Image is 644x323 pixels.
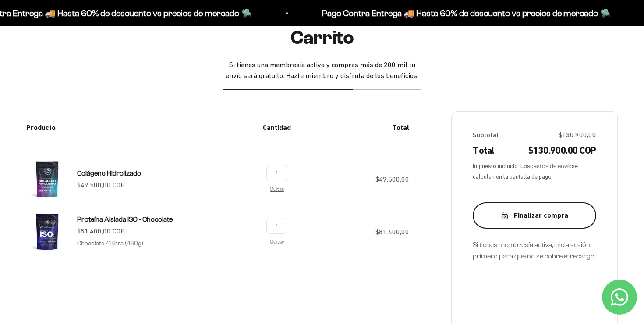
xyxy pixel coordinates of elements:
h1: Carrito [290,27,354,48]
th: Cantidad [256,111,298,144]
span: Total [473,144,494,158]
input: Cambiar cantidad [266,218,287,234]
input: Cambiar cantidad [266,165,287,181]
a: Eliminar Proteína Aislada ISO - Chocolate - Chocolate / 1 libra (460g) [270,239,284,244]
td: $81.400,00 [298,211,409,267]
span: Subtotal [473,129,499,141]
th: Producto [26,111,256,144]
a: Colágeno Hidrolizado [77,168,141,179]
div: Finalizar compra [490,210,579,221]
p: Si tienes membresía activa, inicia sesión primero para que no se cobre el recargo. [473,239,596,262]
span: Impuesto incluido. Los se calculan en la pantalla de pago. [473,161,596,181]
span: Colágeno Hidrolizado [77,169,141,177]
a: Proteína Aislada ISO - Chocolate [77,214,173,225]
td: $49.500,00 [298,144,409,211]
span: $130.900,00 COP [528,144,596,158]
a: Eliminar Colágeno Hidrolizado [270,186,284,192]
sale-price: $49.500,00 COP [77,179,125,191]
button: Finalizar compra [473,202,596,229]
p: Pago Contra Entrega 🚚 Hasta 60% de descuento vs precios de mercado 🛸 [320,6,609,20]
span: Si tienes una membresía activa y compras más de 200 mil tu envío será gratuito. Hazte miembro y d... [223,59,421,82]
p: Chocolate / 1 libra (460g) [77,239,143,248]
span: $130.900,00 [559,129,596,141]
a: gastos de envío [530,163,572,169]
img: Proteína Aislada ISO - Chocolate [26,211,68,253]
th: Total [298,111,409,144]
span: Proteína Aislada ISO - Chocolate [77,215,173,223]
sale-price: $81.400,00 COP [77,226,125,237]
